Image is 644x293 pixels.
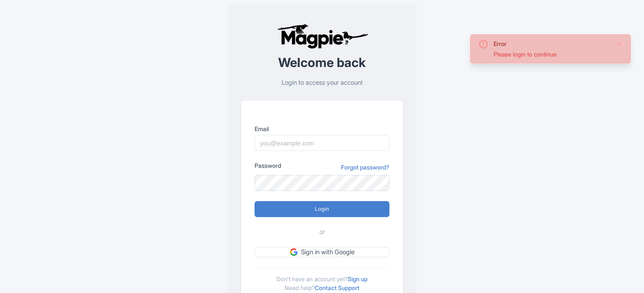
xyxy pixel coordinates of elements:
img: google.svg [290,248,298,256]
label: Email [255,124,389,133]
a: Contact Support [315,284,360,291]
h2: Welcome back [241,56,403,70]
a: Sign in with Google [255,247,389,258]
a: Sign up [348,275,368,282]
input: Login [255,201,389,217]
div: Don't have an account yet? Need help? [255,267,389,292]
span: or [319,227,325,237]
div: Error [494,39,609,48]
input: you@example.com [255,135,389,151]
a: Forgot password? [341,163,389,172]
p: Login to access your account [241,78,403,88]
label: Password [255,161,281,170]
button: Close [616,39,623,49]
div: Please login to continue [494,50,609,59]
img: logo-ab69f6fb50320c5b225c76a69d11143b.png [275,24,370,49]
